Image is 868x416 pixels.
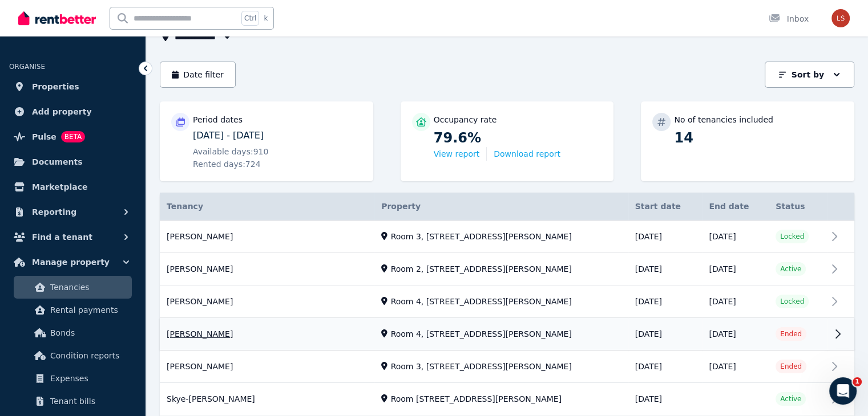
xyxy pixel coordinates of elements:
td: [DATE] [702,253,769,286]
td: [DATE] [628,350,703,383]
span: Manage property [32,255,110,269]
td: [DATE] [702,350,769,383]
td: [DATE] [702,286,769,318]
th: Status [769,193,827,221]
td: [DATE] [628,383,703,415]
a: Tenancies [14,276,132,299]
a: View details for Hannah Edwards [160,254,854,286]
a: View details for Skye-louise Scott [160,384,854,415]
span: Find a tenant [32,230,92,244]
iframe: Intercom live chat [829,377,857,405]
button: Reporting [9,201,136,223]
a: Documents [9,150,136,173]
a: Properties [9,75,136,98]
p: Sort by [792,69,824,80]
span: Add property [32,105,92,119]
th: Property [374,193,628,221]
td: [DATE] [628,286,703,318]
span: ORGANISE [9,63,45,71]
span: Rental payments [50,303,127,317]
span: Reporting [32,205,76,219]
span: Tenancies [50,280,127,294]
span: Bonds [50,326,127,340]
a: View details for Olivia Page [160,286,854,318]
td: [DATE] [628,318,703,350]
p: Period dates [193,114,243,125]
span: Documents [32,155,83,169]
img: RentBetter [18,10,96,27]
button: Find a tenant [9,226,136,248]
p: 79.6% [434,129,603,147]
a: Add property [9,100,136,123]
span: Tenancy [167,201,203,212]
span: Ctrl [241,11,259,26]
a: View details for Haley Johnson [160,221,854,253]
th: Start date [628,193,703,221]
a: View details for Abbi Zanesco [160,319,854,350]
a: Marketplace [9,176,136,198]
th: End date [702,193,769,221]
a: View details for Imogen Harrison [160,351,854,383]
span: Available days: 910 [193,146,268,157]
span: Pulse [32,130,56,144]
a: Bonds [14,321,132,344]
img: Luca Surman [831,9,850,27]
a: Tenant bills [14,390,132,413]
div: Inbox [769,13,809,25]
p: [DATE] - [DATE] [193,129,362,142]
td: [DATE] [628,253,703,286]
a: Condition reports [14,344,132,367]
span: BETA [61,131,85,142]
p: No of tenancies included [674,114,773,125]
button: Download report [494,148,560,160]
a: PulseBETA [9,125,136,148]
span: Rented days: 724 [193,158,261,170]
button: Sort by [765,62,854,88]
td: [DATE] [702,318,769,350]
span: Marketplace [32,180,87,194]
span: Tenant bills [50,394,127,408]
span: 1 [853,377,862,386]
span: Expenses [50,372,127,385]
span: Condition reports [50,349,127,362]
a: Expenses [14,367,132,390]
span: k [264,14,268,23]
p: 14 [674,129,843,147]
p: Occupancy rate [434,114,497,125]
span: Properties [32,80,79,93]
button: View report [434,148,479,160]
button: Manage property [9,251,136,274]
a: Rental payments [14,299,132,321]
button: Date filter [160,62,236,88]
